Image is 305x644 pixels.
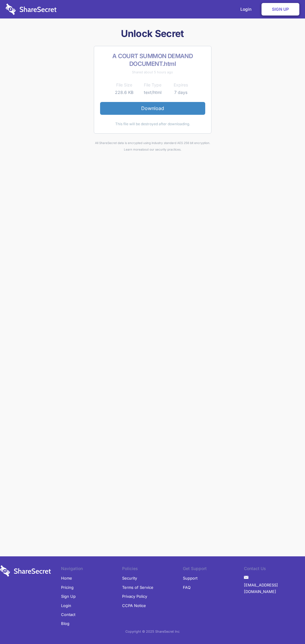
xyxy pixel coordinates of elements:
[139,81,167,89] th: File Type
[167,89,195,96] td: 7 days
[183,565,244,574] li: Get Support
[100,52,205,68] h2: A COURT SUMMON DEMAND DOCUMENT.html
[110,89,139,96] td: 228.6 KB
[61,610,75,619] a: Contact
[262,3,299,16] a: Sign Up
[122,583,153,592] a: Terms of Service
[61,583,74,592] a: Pricing
[110,81,139,89] th: File Size
[122,574,137,583] a: Security
[61,592,76,601] a: Sign Up
[167,81,195,89] th: Expires
[122,565,183,574] li: Policies
[183,574,197,583] a: Support
[61,565,122,574] li: Navigation
[61,619,69,628] a: Blog
[100,102,205,114] a: Download
[122,601,146,610] a: CCPA Notice
[61,601,71,610] a: Login
[244,580,305,596] a: [EMAIL_ADDRESS][DOMAIN_NAME]
[139,89,167,96] td: text/html
[100,121,205,127] div: This file will be destroyed after downloading.
[244,565,305,574] li: Contact Us
[122,592,147,601] a: Privacy Policy
[61,574,72,583] a: Home
[100,69,205,75] div: Shared about 5 hours ago
[6,4,57,15] img: logo-wordmark-white-trans-d4663122ce5f474addd5e946df7df03e33cb6a1c49d2221995e7729f52c070b2.svg
[183,583,191,592] a: FAQ
[124,148,141,151] a: Learn more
